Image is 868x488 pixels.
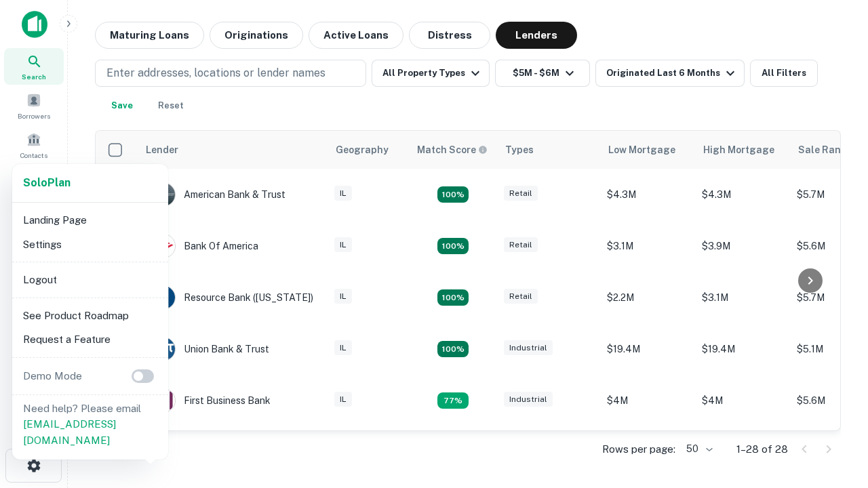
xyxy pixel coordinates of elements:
p: Demo Mode [18,368,87,384]
iframe: Chat Widget [800,380,868,445]
li: See Product Roadmap [18,304,163,328]
li: Request a Feature [18,327,163,352]
strong: Solo Plan [23,176,71,189]
a: [EMAIL_ADDRESS][DOMAIN_NAME] [23,418,116,446]
li: Landing Page [18,208,163,232]
li: Logout [18,268,163,292]
p: Need help? Please email [23,401,157,449]
li: Settings [18,232,163,257]
a: SoloPlan [23,175,71,191]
